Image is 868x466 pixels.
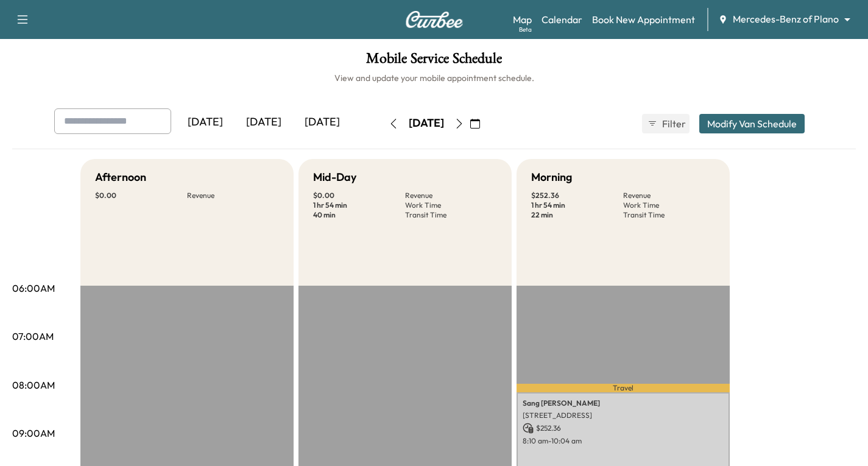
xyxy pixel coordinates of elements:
a: Book New Appointment [592,12,695,27]
p: Revenue [405,191,497,200]
p: 8:10 am - 10:04 am [523,436,724,446]
p: 22 min [531,210,623,220]
p: Revenue [187,191,279,200]
p: $ 252.36 [531,191,623,200]
p: Sang [PERSON_NAME] [523,398,724,408]
div: Beta [519,25,532,34]
h5: Morning [531,169,572,186]
a: MapBeta [513,12,532,27]
div: [DATE] [293,108,351,136]
p: 07:00AM [12,329,54,344]
h1: Mobile Service Schedule [12,51,856,72]
p: 06:00AM [12,281,55,295]
p: $ 0.00 [95,191,187,200]
p: Transit Time [405,210,497,220]
p: $ 252.36 [523,423,724,434]
p: Work Time [405,200,497,210]
span: Mercedes-Benz of Plano [733,12,839,26]
a: Calendar [542,12,582,27]
p: 1 hr 54 min [531,200,623,210]
p: 09:00AM [12,426,55,440]
p: Travel [517,384,730,392]
span: Filter [662,116,684,131]
p: Transit Time [623,210,715,220]
img: Curbee Logo [405,11,464,28]
p: 40 min [313,210,405,220]
p: [STREET_ADDRESS] [523,411,724,420]
p: Work Time [623,200,715,210]
button: Modify Van Schedule [699,114,805,133]
h6: View and update your mobile appointment schedule. [12,72,856,84]
p: 08:00AM [12,378,55,392]
button: Filter [642,114,690,133]
h5: Mid-Day [313,169,356,186]
p: $ 0.00 [313,191,405,200]
h5: Afternoon [95,169,146,186]
div: [DATE] [176,108,235,136]
p: 1 hr 54 min [313,200,405,210]
div: [DATE] [235,108,293,136]
div: [DATE] [409,116,444,131]
p: Revenue [623,191,715,200]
